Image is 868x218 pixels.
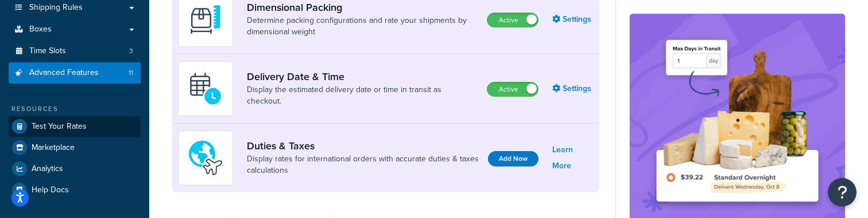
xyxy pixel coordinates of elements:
span: 3 [129,46,133,56]
span: Boxes [29,25,52,34]
a: Test Your Rates [9,116,141,137]
a: Dimensional Packing [247,1,478,14]
button: Add Now [488,151,538,167]
span: Marketplace [32,143,75,153]
a: Settings [552,81,594,97]
img: icon-duo-feat-landed-cost-7136b061.png [185,138,226,178]
li: Advanced Features [9,62,141,84]
a: Time Slots3 [9,41,141,62]
label: Active [487,13,538,27]
span: Shipping Rules [29,3,83,13]
a: Duties & Taxes [247,140,479,152]
a: Learn More [552,142,594,174]
a: Settings [552,11,594,27]
span: Advanced Features [29,68,99,78]
a: Display the estimated delivery date or time in transit as checkout. [247,84,478,107]
a: Advanced Features11 [9,62,141,84]
a: Analytics [9,158,141,179]
img: feature-image-ddt-36eae7f7280da8017bfb280eaccd9c446f90b1fe08728e4019434db127062ab4.png [647,31,828,212]
span: Analytics [32,164,63,174]
a: Display rates for international orders with accurate duties & taxes calculations [247,153,479,176]
a: Delivery Date & Time [247,70,478,83]
div: Resources [9,104,141,114]
a: Boxes [9,19,141,40]
a: Determine packing configurations and rate your shipments by dimensional weight [247,15,478,38]
button: Open Resource Center [828,178,857,207]
label: Active [487,82,538,96]
a: Help Docs [9,180,141,200]
span: Help Docs [32,185,69,195]
span: Time Slots [29,46,66,56]
span: Test Your Rates [32,122,87,132]
img: gfkeb5ejjkALwAAAABJRU5ErkJggg== [185,69,226,109]
span: 11 [129,68,133,78]
li: Time Slots [9,41,141,62]
a: Marketplace [9,137,141,158]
